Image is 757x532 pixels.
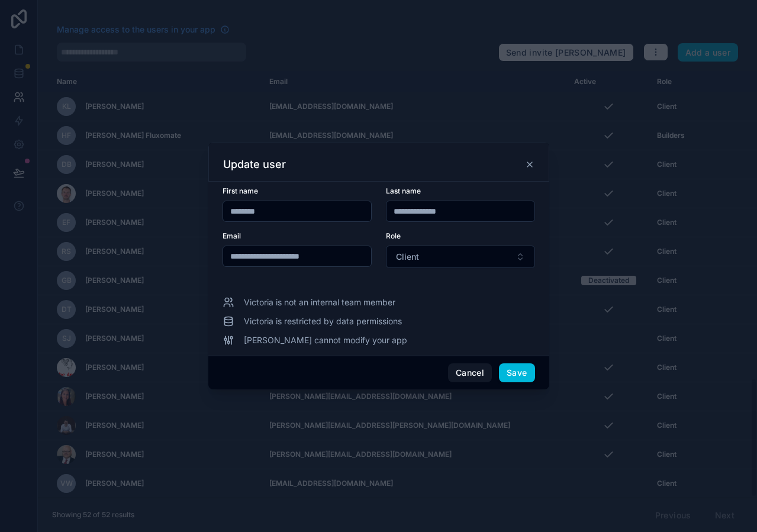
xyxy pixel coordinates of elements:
h3: Update user [223,157,286,172]
button: Select Button [386,246,535,268]
button: Save [499,363,534,382]
span: Client [396,251,419,263]
span: Email [223,231,241,240]
button: Cancel [448,363,492,382]
span: Role [386,231,401,240]
span: First name [223,186,258,195]
span: Victoria is not an internal team member [244,296,395,308]
span: Last name [386,186,421,195]
span: [PERSON_NAME] cannot modify your app [244,334,407,346]
span: Victoria is restricted by data permissions [244,315,402,327]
